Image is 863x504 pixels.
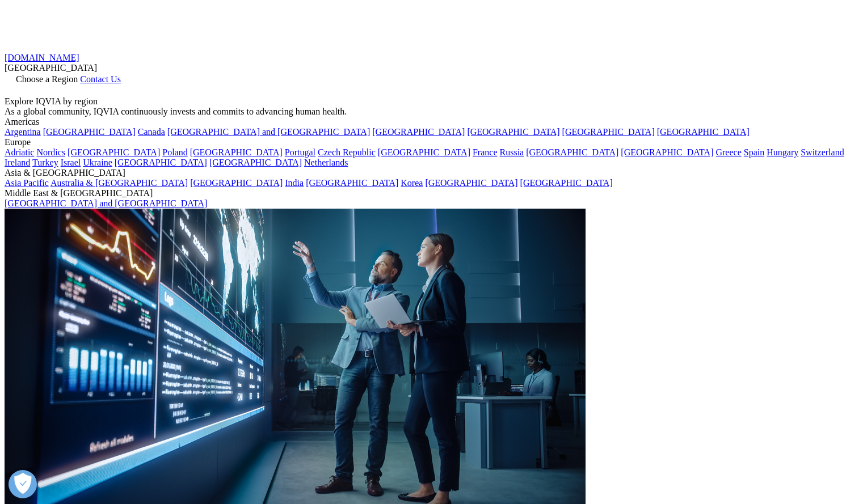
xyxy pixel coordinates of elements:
div: Explore IQVIA by region [5,96,858,107]
a: Czech Republic [318,147,376,157]
a: Israel [61,158,81,167]
a: Canada [138,127,165,137]
div: Asia & [GEOGRAPHIC_DATA] [5,168,858,178]
a: [GEOGRAPHIC_DATA] [115,158,207,167]
a: Russia [500,147,524,157]
div: Middle East & [GEOGRAPHIC_DATA] [5,188,858,198]
a: Netherlands [304,158,348,167]
a: [GEOGRAPHIC_DATA] [68,147,160,157]
span: Choose a Region [16,74,78,84]
a: Turkey [32,158,58,167]
a: Nordics [36,147,65,157]
a: [GEOGRAPHIC_DATA] [43,127,136,137]
a: [GEOGRAPHIC_DATA] [467,127,559,137]
a: [GEOGRAPHIC_DATA] [520,178,613,188]
a: Hungary [767,147,798,157]
a: Australia & [GEOGRAPHIC_DATA] [50,178,188,188]
div: Europe [5,137,858,147]
a: [GEOGRAPHIC_DATA] [526,147,618,157]
a: [GEOGRAPHIC_DATA] [190,147,283,157]
a: Ireland [5,158,30,167]
a: [DOMAIN_NAME] [5,53,79,62]
a: Switzerland [801,147,844,157]
a: Adriatic [5,147,34,157]
a: India [285,178,304,188]
a: Greece [715,147,741,157]
div: Americas [5,117,858,127]
a: [GEOGRAPHIC_DATA] and [GEOGRAPHIC_DATA] [167,127,370,137]
a: [GEOGRAPHIC_DATA] [306,178,398,188]
a: [GEOGRAPHIC_DATA] [621,147,713,157]
a: [GEOGRAPHIC_DATA] and [GEOGRAPHIC_DATA] [5,198,207,208]
a: Spain [744,147,764,157]
button: 優先設定センターを開く [9,470,37,498]
div: As a global community, IQVIA continuously invests and commits to advancing human health. [5,107,858,117]
a: [GEOGRAPHIC_DATA] [425,178,517,188]
a: [GEOGRAPHIC_DATA] [657,127,750,137]
a: [GEOGRAPHIC_DATA] [562,127,655,137]
a: Argentina [5,127,41,137]
a: Asia Pacific [5,178,49,188]
a: Ukraine [83,158,112,167]
div: [GEOGRAPHIC_DATA] [5,63,858,73]
a: Poland [162,147,187,157]
a: [GEOGRAPHIC_DATA] [372,127,465,137]
a: [GEOGRAPHIC_DATA] [378,147,470,157]
a: Portugal [285,147,315,157]
a: [GEOGRAPHIC_DATA] [209,158,302,167]
a: [GEOGRAPHIC_DATA] [190,178,283,188]
a: France [473,147,498,157]
a: Contact Us [80,74,121,84]
a: Korea [401,178,423,188]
